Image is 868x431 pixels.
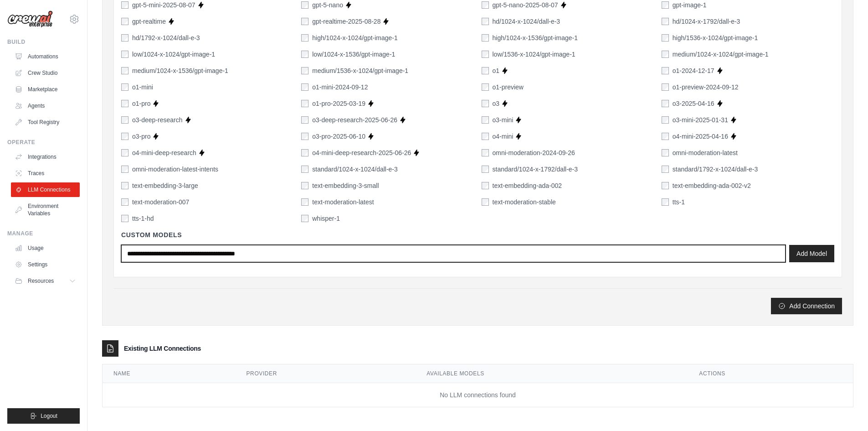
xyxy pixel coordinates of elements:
label: o1-preview [493,83,524,92]
label: high/1024-x-1024/gpt-image-1 [312,33,398,42]
input: text-moderation-007 [121,198,128,206]
label: standard/1024-x-1792/dall-e-3 [493,165,578,174]
label: o4-mini-deep-research-2025-06-26 [312,148,411,157]
input: high/1536-x-1024/gpt-image-1 [662,34,669,42]
input: low/1024-x-1024/gpt-image-1 [121,51,128,58]
label: o1-pro [132,99,150,108]
input: low/1536-x-1024/gpt-image-1 [482,51,489,58]
input: omni-moderation-latest [662,149,669,156]
label: text-embedding-3-small [312,181,379,190]
input: o3-pro [121,133,128,140]
input: o3-mini-2025-01-31 [662,116,669,124]
input: text-embedding-3-small [301,182,308,189]
label: high/1536-x-1024/gpt-image-1 [673,33,758,42]
label: gpt-realtime-2025-08-28 [312,17,380,26]
input: gpt-5-nano [301,1,308,9]
th: Available Models [416,364,688,383]
label: text-moderation-latest [312,197,374,207]
input: o1-preview-2024-09-12 [662,83,669,91]
label: low/1024-x-1024/gpt-image-1 [132,50,215,59]
input: text-moderation-latest [301,198,308,206]
input: o3-deep-research [121,116,128,124]
input: hd/1024-x-1792/dall-e-3 [662,18,669,25]
label: tts-1 [673,197,685,207]
th: Actions [688,364,853,383]
label: medium/1024-x-1536/gpt-image-1 [132,66,228,75]
input: o3-mini [482,116,489,124]
label: text-embedding-ada-002-v2 [673,181,751,190]
div: Operate [7,139,80,146]
label: standard/1024-x-1024/dall-e-3 [312,165,398,174]
label: o1-pro-2025-03-19 [312,99,365,108]
a: Tool Registry [11,115,80,130]
label: tts-1-hd [132,214,154,223]
button: Logout [7,408,80,424]
input: tts-1-hd [121,215,128,222]
label: low/1536-x-1024/gpt-image-1 [493,50,575,59]
a: Agents [11,99,80,113]
input: o1-preview [482,83,489,91]
span: Resources [28,277,54,285]
button: Add Model [789,245,834,262]
label: high/1024-x-1536/gpt-image-1 [493,33,578,42]
label: text-embedding-ada-002 [493,181,562,190]
label: o4-mini-deep-research [132,148,196,157]
a: Environment Variables [11,199,80,221]
input: o1 [482,67,489,74]
label: o3-mini [493,115,514,125]
input: o1-mini [121,83,128,91]
a: Settings [11,257,80,272]
label: standard/1792-x-1024/dall-e-3 [673,165,758,174]
input: o4-mini-deep-research [121,149,128,156]
input: gpt-realtime-2025-08-28 [301,18,308,25]
label: o1 [493,66,500,75]
label: omni-moderation-latest-intents [132,165,218,174]
label: hd/1024-x-1792/dall-e-3 [673,17,740,26]
input: gpt-5-mini-2025-08-07 [121,1,128,9]
input: low/1024-x-1536/gpt-image-1 [301,51,308,58]
div: Manage [7,230,80,237]
label: o3-deep-research [132,115,183,125]
label: omni-moderation-2024-09-26 [493,148,575,157]
label: gpt-5-mini-2025-08-07 [132,0,195,10]
label: gpt-5-nano [312,0,343,10]
input: standard/1024-x-1792/dall-e-3 [482,166,489,173]
label: o1-preview-2024-09-12 [673,83,739,92]
input: o1-mini-2024-09-12 [301,83,308,91]
label: o4-mini-2025-04-16 [673,132,728,141]
h4: Custom Models [121,230,834,239]
input: o4-mini-deep-research-2025-06-26 [301,149,308,156]
div: Build [7,38,80,46]
label: gpt-image-1 [673,0,707,10]
input: high/1024-x-1024/gpt-image-1 [301,34,308,42]
input: o3-2025-04-16 [662,100,669,107]
a: LLM Connections [11,182,80,197]
button: Add Connection [771,298,842,314]
input: o4-mini [482,133,489,140]
label: hd/1792-x-1024/dall-e-3 [132,33,200,42]
input: o4-mini-2025-04-16 [662,133,669,140]
input: gpt-image-1 [662,1,669,9]
img: Logo [7,10,53,28]
input: text-embedding-ada-002 [482,182,489,189]
input: hd/1792-x-1024/dall-e-3 [121,34,128,42]
input: gpt-5-nano-2025-08-07 [482,1,489,9]
a: Marketplace [11,82,80,97]
label: o3-deep-research-2025-06-26 [312,115,397,125]
a: Integrations [11,150,80,164]
label: o4-mini [493,132,514,141]
label: o1-2024-12-17 [673,66,714,75]
th: Name [103,364,236,383]
input: standard/1792-x-1024/dall-e-3 [662,166,669,173]
input: o1-pro-2025-03-19 [301,100,308,107]
a: Automations [11,49,80,64]
label: o1-mini [132,83,153,92]
label: whisper-1 [312,214,340,223]
input: o3 [482,100,489,107]
input: text-embedding-3-large [121,182,128,189]
label: medium/1024-x-1024/gpt-image-1 [673,50,769,59]
label: o3-mini-2025-01-31 [673,115,728,125]
input: medium/1024-x-1536/gpt-image-1 [121,67,128,74]
label: gpt-realtime [132,17,166,26]
input: standard/1024-x-1024/dall-e-3 [301,166,308,173]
